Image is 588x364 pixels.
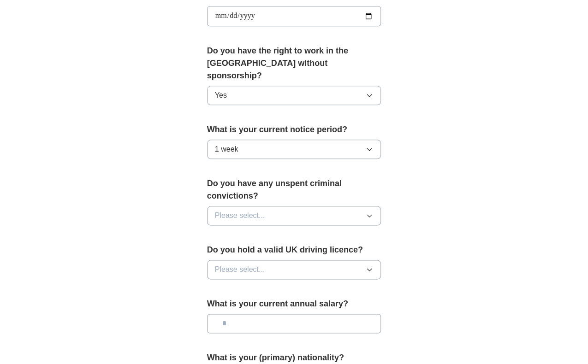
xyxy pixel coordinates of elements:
label: What is your current annual salary? [207,298,381,310]
span: 1 week [215,144,238,155]
label: Do you have any unspent criminal convictions? [207,177,381,202]
label: Do you hold a valid UK driving licence? [207,244,381,256]
button: Please select... [207,206,381,225]
span: Please select... [215,264,265,275]
button: Yes [207,86,381,105]
label: What is your current notice period? [207,123,381,136]
span: Please select... [215,210,265,221]
button: 1 week [207,140,381,159]
label: Do you have the right to work in the [GEOGRAPHIC_DATA] without sponsorship? [207,45,381,82]
label: What is your (primary) nationality? [207,352,381,364]
button: Please select... [207,260,381,279]
span: Yes [215,90,227,101]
